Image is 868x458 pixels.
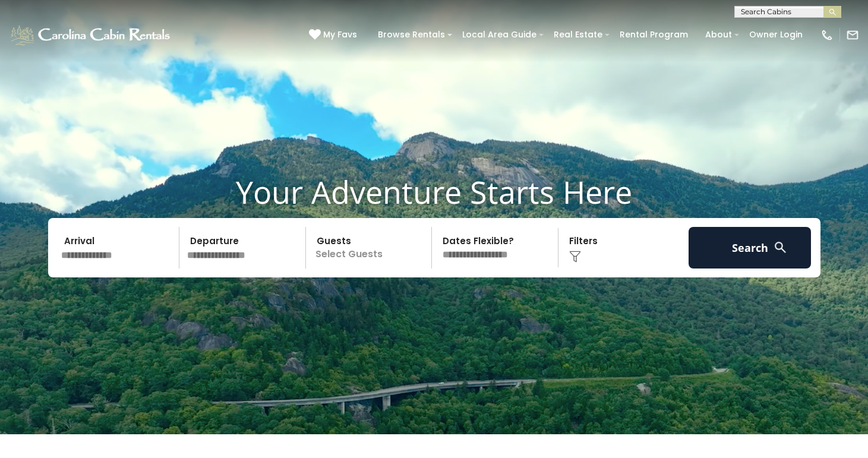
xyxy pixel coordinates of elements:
[820,29,834,42] img: phone-regular-white.png
[689,227,812,269] button: Search
[9,173,859,210] h1: Your Adventure Starts Here
[9,23,173,47] img: White-1-1-2.png
[614,26,694,44] a: Rental Program
[323,29,357,41] span: My Favs
[310,227,432,269] p: Select Guests
[773,240,788,255] img: search-regular-white.png
[699,26,738,44] a: About
[743,26,809,44] a: Owner Login
[846,29,859,42] img: mail-regular-white.png
[569,251,581,263] img: filter--v1.png
[372,26,451,44] a: Browse Rentals
[548,26,608,44] a: Real Estate
[456,26,542,44] a: Local Area Guide
[309,29,360,42] a: My Favs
